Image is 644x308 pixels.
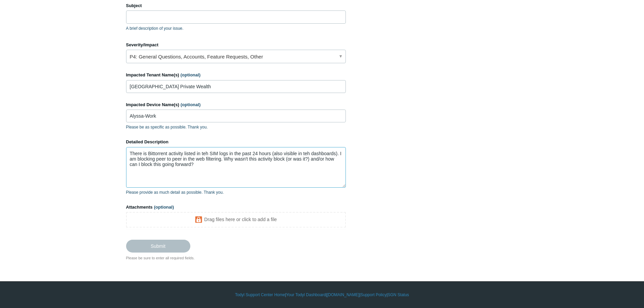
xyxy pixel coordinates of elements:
[235,292,285,298] a: Todyl Support Center Home
[126,240,190,253] input: Submit
[126,124,346,130] p: Please be as specific as possible. Thank you.
[126,2,346,9] label: Subject
[327,292,359,298] a: [DOMAIN_NAME]
[388,292,409,298] a: SGN Status
[181,102,200,107] span: (optional)
[126,204,346,211] label: Attachments
[126,42,346,48] label: Severity/Impact
[126,101,346,108] label: Impacted Device Name(s)
[126,25,346,31] p: A brief description of your issue.
[126,189,346,195] p: Please provide as much detail as possible. Thank you.
[360,292,386,298] a: Support Policy
[154,205,174,210] span: (optional)
[126,139,346,145] label: Detailed Description
[126,255,346,261] div: Please be sure to enter all required fields.
[181,72,200,77] span: (optional)
[126,50,346,63] a: P4: General Questions, Accounts, Feature Requests, Other
[126,72,346,78] label: Impacted Tenant Name(s)
[286,292,326,298] a: Your Todyl Dashboard
[126,292,518,298] div: | | | |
